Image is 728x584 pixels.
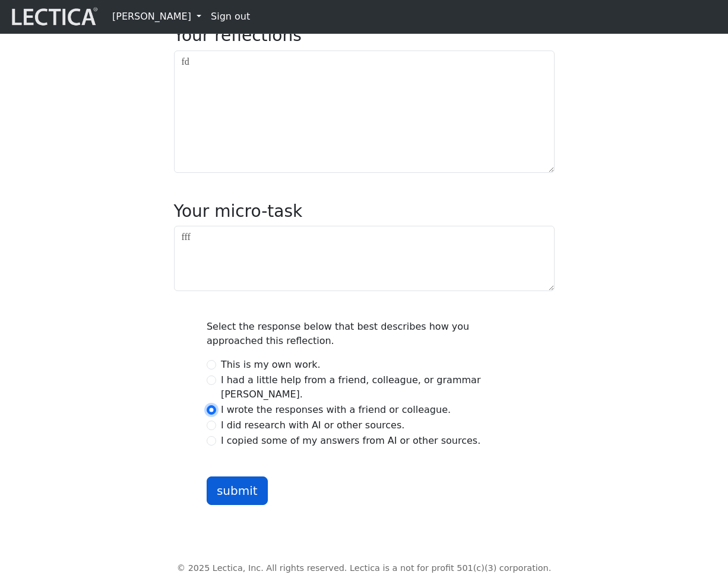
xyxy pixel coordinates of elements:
input: This is my own work. [207,360,216,370]
a: Sign out [206,5,255,29]
h3: Your micro-task [174,201,555,222]
p: © 2025 Lectica, Inc. All rights reserved. Lectica is a not for profit 501(c)(3) corporation. [33,562,695,575]
h3: Your reflections [174,26,555,46]
input: I did research with AI or other sources. [207,421,216,430]
input: I had a little help from a friend, colleague, or grammar [PERSON_NAME]. [207,375,216,385]
label: I had a little help from a friend, colleague, or grammar [PERSON_NAME]. [221,373,521,402]
label: I did research with AI or other sources. [221,418,404,433]
a: [PERSON_NAME] [107,5,206,29]
input: I wrote the responses with a friend or colleague. [207,405,216,415]
label: I wrote the responses with a friend or colleague. [221,403,451,417]
input: I copied some of my answers from AI or other sources. [207,436,216,446]
label: I copied some of my answers from AI or other sources. [221,434,480,448]
label: This is my own work. [221,358,321,372]
img: lecticalive [9,5,98,28]
button: submit [207,476,268,505]
p: Select the response below that best describes how you approached this reflection. [207,320,521,348]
